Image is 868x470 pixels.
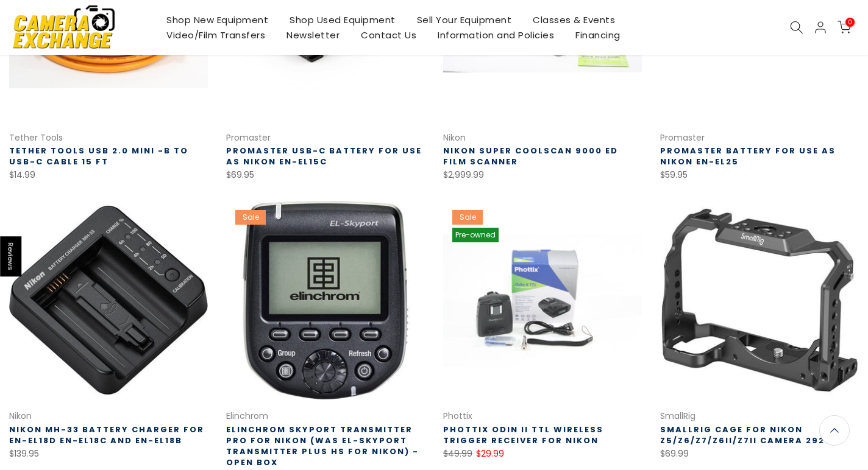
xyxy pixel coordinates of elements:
div: $59.95 [660,167,859,183]
a: Tether Tools USB 2.0 Mini -B to USB-C Cable 15 ft [9,145,188,167]
a: Shop New Equipment [156,12,279,27]
a: Tether Tools [9,132,63,144]
a: Promaster USB-C Battery for use as Nikon EN-EL15C [226,145,422,167]
a: Back to the top [819,415,850,446]
a: Nikon Super Coolscan 9000 ED Film Scanner [443,145,618,167]
del: $49.99 [443,447,472,460]
div: $69.99 [660,446,859,461]
a: Financing [565,27,631,43]
a: Video/Film Transfers [156,27,276,43]
a: Elinchrom [226,410,268,422]
a: Contact Us [350,27,427,43]
a: 0 [838,21,851,34]
a: Shop Used Equipment [279,12,407,27]
a: SmallRig Cage for Nikon Z5/Z6/Z7/Z6II/Z7II Camera 2926 [660,424,831,446]
div: $14.99 [9,167,208,183]
a: Classes & Events [522,12,626,27]
span: 0 [845,18,855,27]
a: Sell Your Equipment [406,12,522,27]
ins: $29.99 [476,446,504,461]
a: Promaster [226,132,271,144]
a: Nikon [9,410,32,422]
a: Elinchrom Skyport Transmitter Pro For Nikon (Was El-Skyport Transmitter Plus HS for Nikon) - OPEN... [226,424,419,468]
div: $139.95 [9,446,208,461]
a: Information and Policies [427,27,565,43]
a: SmallRig [660,410,695,422]
a: Nikon MH-33 Battery Charger for EN-EL18d EN-EL18c and EN-EL18b [9,424,204,446]
a: Promaster Battery for use as Nikon EN-EL25 [660,145,836,167]
a: Newsletter [276,27,350,43]
a: Phottix [443,410,472,422]
div: $2,999.99 [443,167,642,183]
a: Promaster [660,132,705,144]
div: $69.95 [226,167,425,183]
a: Nikon [443,132,466,144]
a: Phottix Odin II TTL Wireless Trigger Receiver for Nikon [443,424,603,446]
